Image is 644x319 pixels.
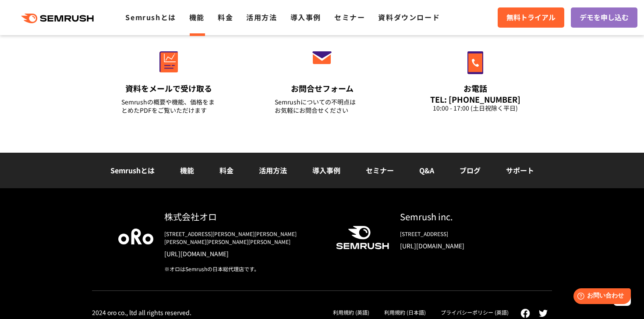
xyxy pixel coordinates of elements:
a: 無料トライアル [498,7,564,28]
div: お問合せフォーム [275,83,369,94]
a: セミナー [334,12,365,22]
span: 無料トライアル [506,12,556,23]
a: Semrushとは [125,12,176,22]
a: 利用規約 (英語) [333,308,369,316]
div: 株式会社オロ [164,210,322,223]
a: サポート [506,165,534,176]
iframe: Help widget launcher [566,285,634,309]
a: 機能 [180,165,194,176]
a: 導入事例 [290,12,321,22]
a: デモを申し込む [571,7,637,28]
a: ブログ [460,165,481,176]
a: セミナー [366,165,394,176]
div: ※オロはSemrushの日本総代理店です。 [164,265,322,273]
div: [STREET_ADDRESS] [400,230,526,238]
img: twitter [539,310,548,317]
div: [STREET_ADDRESS][PERSON_NAME][PERSON_NAME][PERSON_NAME][PERSON_NAME][PERSON_NAME] [164,230,322,246]
a: Q&A [419,165,434,176]
a: お問合せフォーム Semrushについての不明点はお気軽にお問合せください [256,32,388,125]
a: 資料ダウンロード [378,12,440,22]
img: facebook [520,308,530,318]
a: 利用規約 (日本語) [384,308,426,316]
div: TEL: [PHONE_NUMBER] [428,94,523,104]
div: お電話 [428,83,523,94]
a: プライバシーポリシー (英語) [441,308,509,316]
div: 資料をメールで受け取る [121,83,216,94]
a: 導入事例 [312,165,340,176]
a: 資料をメールで受け取る Semrushの概要や機能、価格をまとめたPDFをご覧いただけます [103,32,234,125]
div: Semrushの概要や機能、価格をまとめたPDFをご覧いただけます [121,98,216,115]
div: 2024 oro co., ltd all rights reserved. [92,308,191,316]
div: 10:00 - 17:00 (土日祝除く平日) [428,104,523,112]
a: 活用方法 [246,12,277,22]
div: Semrush inc. [400,210,526,223]
a: Semrushとは [110,165,155,176]
span: デモを申し込む [580,12,629,23]
img: oro company [118,229,153,244]
a: 料金 [218,12,233,22]
a: [URL][DOMAIN_NAME] [400,241,526,250]
a: 活用方法 [259,165,287,176]
a: 料金 [219,165,234,176]
div: Semrushについての不明点は お気軽にお問合せください [275,98,369,115]
a: 機能 [189,12,205,22]
a: [URL][DOMAIN_NAME] [164,249,322,258]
